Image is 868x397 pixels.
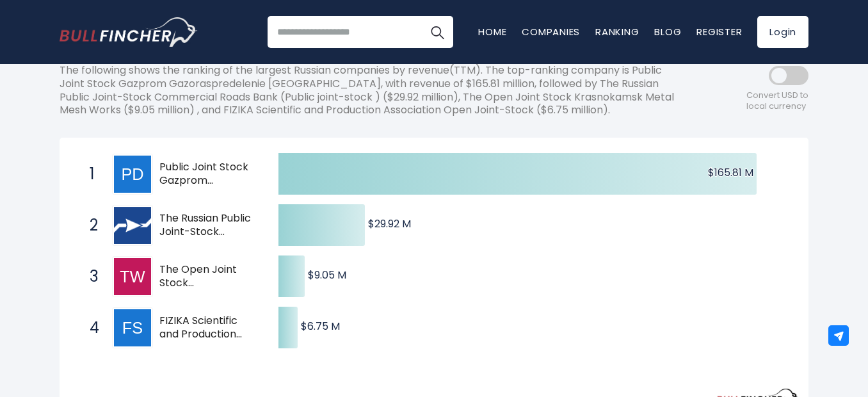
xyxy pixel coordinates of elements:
span: Convert USD to local currency [746,90,808,112]
span: 1 [83,163,96,185]
a: Blog [654,25,681,38]
p: The following shows the ranking of the largest Russian companies by revenue(TTM). The top-ranking... [60,64,693,117]
button: Search [421,16,453,48]
img: Public Joint Stock Gazprom Gazoraspredelenie Rostov-na-Donu [114,156,151,193]
span: Public Joint Stock Gazprom Gazoraspredelenie [GEOGRAPHIC_DATA] [159,161,272,188]
span: FIZIKA Scientific and Production Association Open Joint-Stock [159,314,256,341]
text: $9.05 M [308,268,346,282]
img: The Russian Public Joint-Stock Commercial Roads Bank (Public joint-stock ) [114,207,151,244]
a: Companies [522,25,580,38]
a: Login [757,16,808,48]
a: Go to homepage [60,17,197,47]
img: The Open Joint Stock Krasnokamsk Metal Mesh Works [114,258,151,295]
a: Ranking [595,25,639,38]
img: FIZIKA Scientific and Production Association Open Joint-Stock [114,309,151,346]
span: The Russian Public Joint-Stock Commercial Roads Bank (Public joint-stock ) [159,212,256,239]
text: $29.92 M [368,216,411,231]
span: The Open Joint Stock Krasnokamsk Metal Mesh Works [159,263,256,290]
span: 4 [83,317,96,339]
span: 2 [83,215,96,236]
text: $6.75 M [301,319,340,334]
a: Register [696,25,742,38]
img: Bullfincher logo [60,17,198,47]
span: 3 [83,266,96,288]
text: $165.81 M [708,165,753,180]
a: Home [478,25,506,38]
